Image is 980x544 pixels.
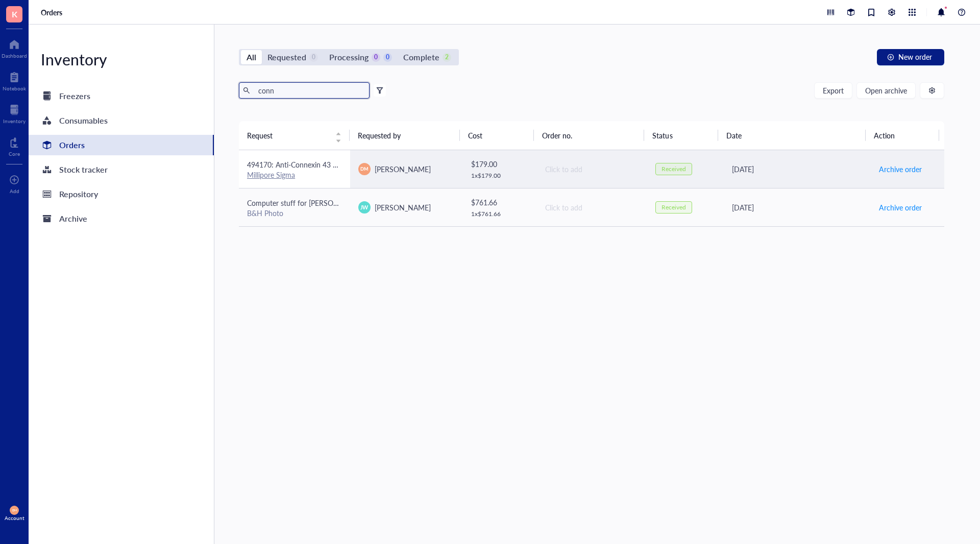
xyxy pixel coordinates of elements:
td: Click to add [536,188,647,226]
div: Add [10,188,19,194]
div: 0 [309,53,318,62]
div: Orders [59,138,85,152]
span: Open archive [865,86,907,94]
div: Received [661,203,686,211]
div: 2 [443,53,451,62]
div: Dashboard [2,53,27,59]
a: Archive [29,208,214,229]
div: Requested [267,50,306,64]
th: Status [644,121,718,150]
button: Export [814,82,852,99]
span: K [12,8,17,20]
span: [PERSON_NAME] [375,164,431,174]
button: Open archive [856,82,916,99]
span: New order [898,53,932,61]
div: Processing [329,50,369,64]
th: Cost [460,121,533,150]
span: Computer stuff for [PERSON_NAME] machine [247,198,394,208]
th: Date [718,121,866,150]
button: Archive order [878,161,922,177]
span: JW [360,203,369,211]
a: Dashboard [2,36,27,59]
span: [PERSON_NAME] [375,202,431,212]
div: 0 [372,53,380,62]
div: 1 x $ 179.00 [471,172,528,180]
a: Repository [29,184,214,204]
div: Stock tracker [59,162,108,177]
span: Export [823,86,844,94]
div: Click to add [545,202,639,213]
a: Millipore Sigma [247,170,295,180]
div: Archive [59,211,87,226]
div: Inventory [3,118,26,124]
div: Consumables [59,113,108,128]
th: Order no. [534,121,645,150]
div: Freezers [59,89,90,103]
div: $ 179.00 [471,158,528,170]
a: Orders [41,8,64,17]
span: Request [247,130,329,141]
div: [DATE] [732,202,862,213]
span: Archive order [879,202,922,213]
input: Find orders in table [254,83,365,98]
div: segmented control [239,49,459,65]
div: Received [661,165,686,173]
a: Core [9,134,20,157]
a: Orders [29,135,214,155]
a: Stock tracker [29,159,214,180]
div: All [247,50,256,64]
th: Requested by [350,121,460,150]
div: 0 [383,53,392,62]
button: Archive order [878,199,922,216]
a: Consumables [29,110,214,131]
div: Inventory [29,49,214,69]
button: New order [877,49,944,65]
div: Click to add [545,163,639,175]
div: B&H Photo [247,208,342,218]
div: Complete [403,50,439,64]
span: DM [12,508,17,512]
div: 1 x $ 761.66 [471,210,528,218]
div: Account [5,515,24,521]
div: Repository [59,187,98,201]
span: DM [361,165,369,173]
th: Request [239,121,350,150]
th: Action [866,121,940,150]
a: Inventory [3,102,26,124]
div: Core [9,151,20,157]
td: Click to add [536,150,647,188]
a: Freezers [29,86,214,106]
div: Notebook [3,85,26,91]
div: [DATE] [732,163,862,175]
span: Archive order [879,163,922,175]
div: $ 761.66 [471,197,528,208]
span: 494170: Anti-Connexin 43 Antibody [247,159,361,170]
a: Notebook [3,69,26,91]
